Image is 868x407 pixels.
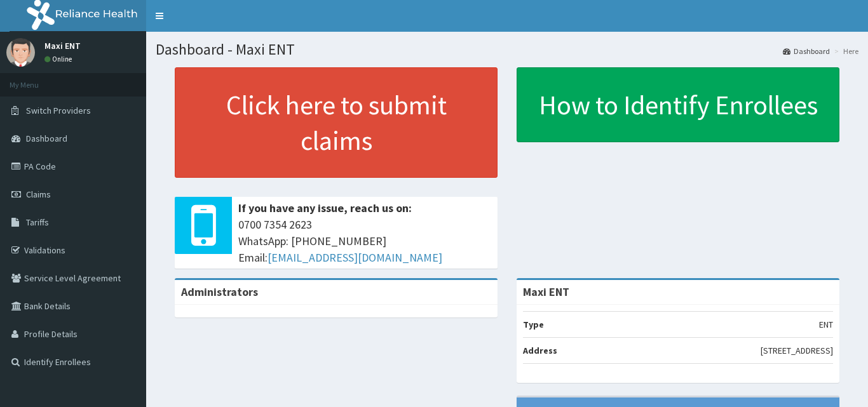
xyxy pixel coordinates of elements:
b: Administrators [181,284,258,299]
span: Switch Providers [26,105,91,116]
a: Online [44,55,75,63]
span: 0700 7354 2623 WhatsApp: [PHONE_NUMBER] Email: [238,217,491,265]
h1: Dashboard - Maxi ENT [156,41,858,58]
b: If you have any issue, reach us on: [238,201,412,215]
li: Here [831,46,858,57]
span: Dashboard [26,133,67,144]
a: How to Identify Enrollees [517,67,839,142]
a: Click here to submit claims [175,67,498,178]
b: Address [523,345,557,356]
span: Tariffs [26,217,49,228]
strong: Maxi ENT [523,284,569,299]
p: Maxi ENT [44,41,81,50]
p: [STREET_ADDRESS] [761,344,833,357]
b: Type [523,319,544,330]
a: [EMAIL_ADDRESS][DOMAIN_NAME] [268,250,442,265]
a: Dashboard [783,46,830,57]
p: ENT [819,318,833,331]
img: User Image [6,38,35,67]
span: Claims [26,189,51,200]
